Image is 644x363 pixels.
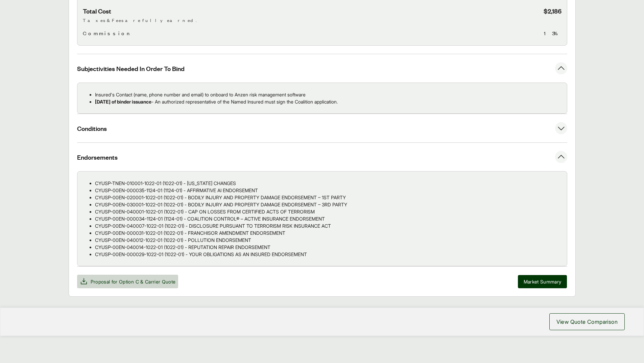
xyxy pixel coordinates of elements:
li: CYUSP-00EN-040014-1022-01 (1022-01) - REPUTATION REPAIR ENDORSEMENT [95,244,562,251]
p: Taxes & Fees are fully earned. [83,17,562,24]
span: & Carrier Quote [140,279,175,285]
li: CYUSP-00EN-000029-1022-01 (1022-01) - YOUR OBLIGATIONS AS AN INSURED ENDORSEMENT [95,251,562,258]
li: CYUSP-00EN-000031-1022-01 (1022-01) - FRANCHISOR AMENDMENT ENDORSEMENT [95,229,562,236]
span: $2,186 [544,7,562,15]
li: CYUSP-00EN-040007-1022-01 (1022-01) - DISCLOSURE PURSUANT TO TERRORISM RISK INSURANCE ACT [95,222,562,229]
li: CYUSP-00EN-030001-1022-01 (1022-01) - BODILY INJURY AND PROPERTY DAMAGE ENDORSEMENT – 3RD PARTY [95,201,562,208]
strong: [DATE] of binder issuance [95,99,151,105]
button: Proposal for Option C & Carrier Quote [77,275,178,288]
li: CYUSP-00EN-040001-1022-01 (1022-01) - CAP ON LOSSES FROM CERTIFIED ACTS OF TERRORISM [95,208,562,215]
button: Market Summary [518,275,567,288]
span: Conditions [77,124,107,133]
li: CYUSP-00EN-000034-1124-01 (1124-01) - COALITION CONTROL® – ACTIVE INSURANCE ENDORSEMENT [95,215,562,222]
li: CYUSP-00EN-000035-1124-01 (1124-01) - AFFIRMATIVE AI ENDORSEMENT [95,187,562,194]
span: 13% [544,29,562,37]
span: Subjectivities Needed In Order To Bind [77,64,185,73]
li: CYUSP-00EN-020001-1022-01 (1022-01) - BODILY INJURY AND PROPERTY DAMAGE ENDORSEMENT – 1ST PARTY [95,194,562,201]
li: CYUSP-TNEN-010001-1022-01 (1022-01) - [US_STATE] CHANGES [95,180,562,187]
p: - An authorized representative of the Named Insured must sign the Coalition application. [95,98,562,105]
button: Endorsements [77,143,567,171]
button: Subjectivities Needed In Order To Bind [77,54,567,83]
span: Commission [83,29,133,37]
p: Insured's Contact (name, phone number and email) to onboard to Anzen risk management software [95,91,562,98]
span: Total Cost [83,7,111,15]
span: Option C [119,279,139,285]
button: View Quote Comparison [549,313,625,330]
span: View Quote Comparison [556,318,618,326]
span: Endorsements [77,153,118,161]
span: Market Summary [524,278,562,285]
li: CYUSP-00EN-040012-1022-01 (1022-01) - POLLUTION ENDORSEMENT [95,236,562,244]
button: Conditions [77,114,567,142]
span: Proposal for [91,278,176,285]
